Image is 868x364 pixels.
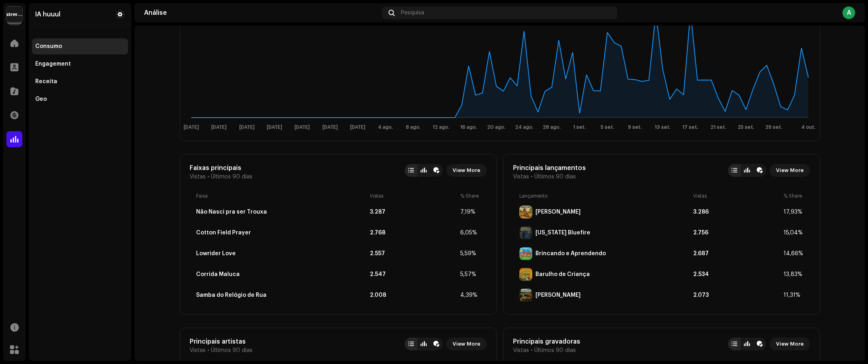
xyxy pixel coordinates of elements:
span: Últimos 90 dias [534,347,576,354]
div: Manu Lapu [535,209,581,215]
div: Faixas principais [190,164,253,172]
div: Principais lançamentos [513,164,586,172]
div: 13,83% [784,271,804,278]
div: Lançamento [519,193,690,199]
div: 2.547 [370,271,457,278]
text: 20 ago. [487,125,505,130]
div: 15,04% [784,230,804,236]
div: % Share [784,193,804,199]
re-m-nav-item: Receita [32,74,128,90]
text: 24 ago. [515,125,533,130]
div: 14,66% [784,250,804,257]
button: View More [446,164,487,177]
div: Principais artistas [190,338,253,346]
div: 2.768 [370,230,457,236]
span: Últimos 90 dias [211,174,253,180]
text: 17 set. [682,125,698,130]
text: 28 ago. [543,125,561,130]
div: 5,59% [460,250,480,257]
div: 3.287 [370,209,457,215]
text: 1 set. [573,125,586,130]
text: 9 set. [628,125,642,130]
span: • [531,174,533,180]
span: View More [453,162,480,178]
div: 7,19% [460,209,480,215]
span: Pesquisa [401,10,424,16]
span: • [207,174,209,180]
span: Vistas [513,347,529,354]
div: 2.557 [370,250,457,257]
re-m-nav-item: Engagement [32,56,128,72]
div: % Share [460,193,480,199]
img: 2FC8D401-B3B7-4AFB-9FC4-EB49A7B283C4 [519,289,532,302]
div: Faixa [196,193,367,199]
div: Geo [35,96,47,102]
div: 2.687 [693,250,780,257]
text: 4 ago. [378,125,393,130]
span: View More [776,162,804,178]
img: 3C533D43-0D80-4C7E-879F-B1B848EC5A72 [519,206,532,218]
text: 29 set. [765,125,782,130]
div: 2.008 [370,292,457,298]
button: View More [770,338,810,350]
button: View More [770,164,810,177]
img: 6E6EB5F8-D672-467A-8E80-F8070740FFA4 [519,226,532,239]
div: 4,39% [460,292,480,298]
div: Tennessee Bluefire [535,230,590,236]
re-m-nav-item: Geo [32,91,128,107]
div: Vistas [370,193,457,199]
div: Vistas [693,193,780,199]
div: Cotton Field Prayer [196,230,251,236]
text: [DATE] [267,125,282,130]
text: [DATE] [350,125,365,130]
img: 96234780-1BD6-443E-A881-EC9BC231C4AE [519,268,532,281]
text: [DATE] [295,125,310,130]
div: A [842,6,855,19]
text: 8 ago. [405,125,420,130]
span: View More [453,336,480,352]
img: FC0E6E15-9BD8-42C1-9313-9F1507A0E83D [519,247,532,260]
span: • [207,347,209,354]
div: Receita [35,78,57,85]
div: Corrida Maluca [196,271,240,278]
div: 17,93% [784,209,804,215]
div: Não Nasci pra ser Trouxa [196,209,267,215]
img: 408b884b-546b-4518-8448-1008f9c76b02 [6,6,22,22]
div: 11,31% [784,292,804,298]
div: 3.286 [693,209,780,215]
text: 4 out. [801,125,816,130]
span: • [531,347,533,354]
div: Samba do Relógio de Rua [196,292,267,298]
text: 13 set. [655,125,671,130]
div: 2.073 [693,292,780,298]
span: Últimos 90 dias [211,347,253,354]
span: Vistas [190,174,206,180]
text: 5 set. [600,125,614,130]
text: 16 ago. [460,125,477,130]
div: Samba Serrano [535,292,581,298]
div: 2.534 [693,271,780,278]
span: Vistas [513,174,529,180]
div: Análise [144,10,379,16]
text: [DATE] [184,125,199,130]
div: 6,05% [460,230,480,236]
span: Últimos 90 dias [534,174,576,180]
div: Lowrider Love [196,250,236,257]
text: 21 set. [710,125,726,130]
div: 5,57% [460,271,480,278]
text: [DATE] [211,125,227,130]
div: Principais gravadoras [513,338,580,346]
span: View More [776,336,804,352]
text: [DATE] [239,125,254,130]
text: 25 set. [738,125,754,130]
span: Vistas [190,347,206,354]
div: Consumo [35,43,62,50]
div: Brincando e Aprendendo [535,250,606,257]
div: 2.756 [693,230,780,236]
div: IA huuul [35,11,60,18]
div: Barulho de Criança [535,271,590,278]
text: [DATE] [322,125,337,130]
button: View More [446,338,487,350]
text: 12 ago. [432,125,449,130]
div: Engagement [35,61,71,67]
